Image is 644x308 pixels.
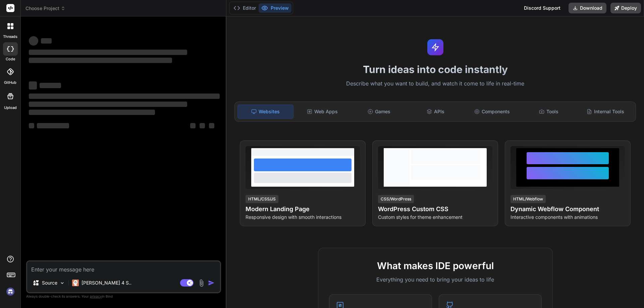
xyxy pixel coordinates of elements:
[352,105,407,119] div: Games
[329,275,542,284] p: Everything you need to bring your ideas to life
[3,34,17,40] label: threads
[378,195,414,203] div: CSS/WordPress
[29,94,220,99] span: ‌
[378,204,492,214] h4: WordPress Custom CSS
[230,63,640,75] h1: Turn ideas into code instantly
[29,81,37,89] span: ‌
[29,36,38,46] span: ‌
[37,123,69,128] span: ‌
[29,58,172,63] span: ‌
[208,280,215,286] img: icon
[246,214,360,221] p: Responsive design with smooth interactions
[41,38,52,44] span: ‌
[59,280,65,286] img: Pick Models
[511,195,546,203] div: HTML/Webflow
[90,294,102,298] span: privacy
[29,123,34,128] span: ‌
[295,105,350,119] div: Web Apps
[237,105,293,119] div: Websites
[511,214,625,221] p: Interactive components with animations
[578,105,633,119] div: Internal Tools
[259,3,291,13] button: Preview
[82,280,131,286] p: [PERSON_NAME] 4 S..
[246,195,278,203] div: HTML/CSS/JS
[378,214,492,221] p: Custom styles for theme enhancement
[511,204,625,214] h4: Dynamic Webflow Component
[42,280,57,286] p: Source
[6,56,15,62] label: code
[40,83,61,88] span: ‌
[408,105,463,119] div: APIs
[200,123,205,128] span: ‌
[190,123,196,128] span: ‌
[231,3,259,13] button: Editor
[198,279,205,287] img: attachment
[569,3,606,13] button: Download
[465,105,520,119] div: Components
[230,79,640,88] p: Describe what you want to build, and watch it come to life in real-time
[72,280,79,286] img: Claude 4 Sonnet
[4,80,16,85] label: GitHub
[29,50,187,55] span: ‌
[29,102,187,107] span: ‌
[209,123,214,128] span: ‌
[520,3,565,13] div: Discord Support
[25,5,65,12] span: Choose Project
[29,110,155,115] span: ‌
[329,259,542,273] h2: What makes IDE powerful
[610,3,641,13] button: Deploy
[521,105,577,119] div: Tools
[5,286,16,297] img: signin
[4,105,17,111] label: Upload
[26,293,221,300] p: Always double-check its answers. Your in Bind
[246,204,360,214] h4: Modern Landing Page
